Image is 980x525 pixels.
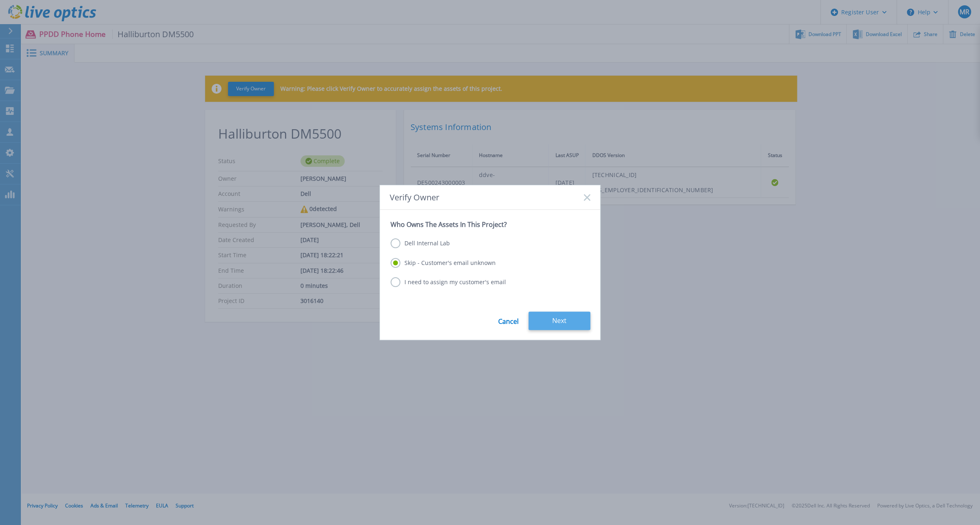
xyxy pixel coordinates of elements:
[391,277,506,287] label: I need to assign my customer's email
[498,312,519,330] a: Cancel
[390,193,439,202] span: Verify Owner
[528,312,590,330] button: Next
[391,220,589,229] p: Who Owns The Assets In This Project?
[391,238,450,248] label: Dell Internal Lab
[391,258,496,268] label: Skip - Customer's email unknown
